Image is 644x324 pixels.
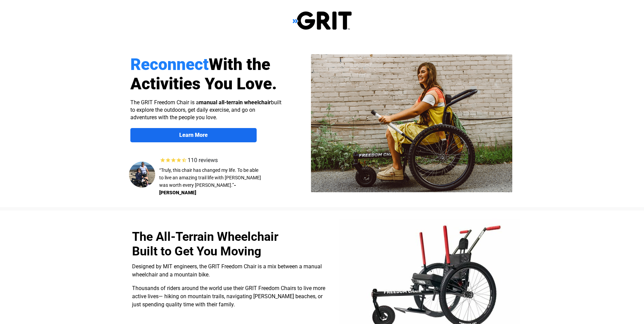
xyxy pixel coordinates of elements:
input: Get more information [24,164,82,177]
a: Learn More [130,128,257,142]
span: Designed by MIT engineers, the GRIT Freedom Chair is a mix between a manual wheelchair and a moun... [132,263,322,278]
span: Thousands of riders around the world use their GRIT Freedom Chairs to live more active lives— hik... [132,285,325,308]
span: “Truly, this chair has changed my life. To be able to live an amazing trail life with [PERSON_NAM... [159,167,261,188]
strong: manual all-terrain wheelchair [199,99,271,106]
strong: Learn More [179,132,208,138]
span: Activities You Love. [130,74,277,93]
span: Reconnect [130,55,209,74]
span: The All-Terrain Wheelchair Built to Get You Moving [132,230,278,258]
span: With the [209,55,270,74]
span: The GRIT Freedom Chair is a built to explore the outdoors, get daily exercise, and go on adventur... [130,99,281,121]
